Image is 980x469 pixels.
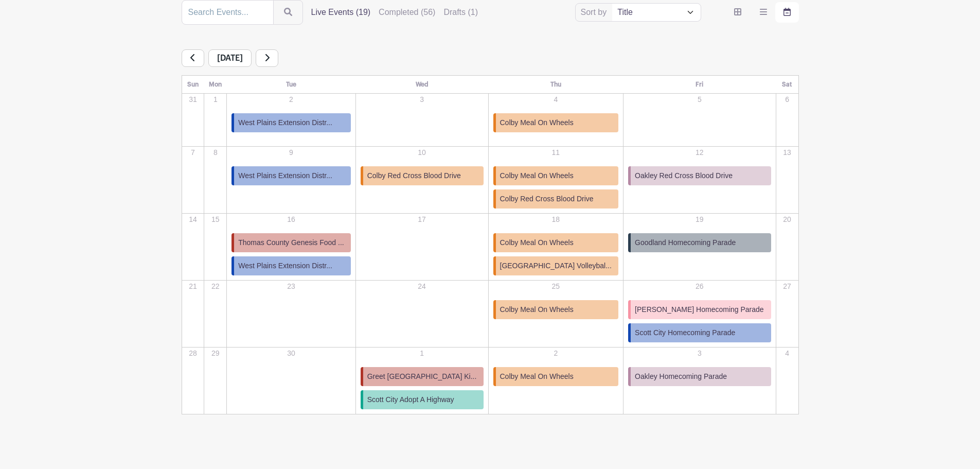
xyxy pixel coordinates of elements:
p: 13 [777,147,798,158]
p: 15 [205,214,226,225]
th: Tue [227,76,355,94]
p: 6 [777,94,798,105]
p: 4 [489,94,623,105]
span: Oakley Red Cross Blood Drive [635,170,733,181]
p: 19 [624,214,775,225]
span: Scott City Adopt A Highway [367,394,454,405]
a: Colby Meal On Wheels [493,233,619,252]
p: 11 [489,147,623,158]
p: 10 [357,147,488,158]
p: 20 [777,214,798,225]
label: Sort by [581,6,610,19]
p: 3 [624,348,775,359]
p: 16 [227,214,354,225]
a: Scott City Homecoming Parade [628,323,771,342]
a: West Plains Extension Distr... [231,113,350,132]
p: 17 [357,214,488,225]
a: Greet [GEOGRAPHIC_DATA] Ki... [361,367,484,386]
span: Oakley Homecoming Parade [635,371,727,382]
span: Colby Red Cross Blood Drive [367,170,461,181]
th: Sun [182,76,204,94]
label: Live Events (19) [311,6,371,19]
p: 12 [624,147,775,158]
a: Oakley Homecoming Parade [628,367,771,386]
p: 29 [205,348,226,359]
p: 23 [227,281,354,292]
p: 8 [205,147,226,158]
p: 3 [357,94,488,105]
p: 18 [489,214,623,225]
p: 28 [183,348,204,359]
p: 2 [227,94,354,105]
a: Scott City Adopt A Highway [361,390,484,409]
span: West Plains Extension Distr... [238,170,332,181]
span: Colby Meal On Wheels [500,304,574,315]
p: 1 [357,348,488,359]
th: Thu [488,76,623,94]
p: 31 [183,94,204,105]
span: Scott City Homecoming Parade [635,327,735,338]
span: West Plains Extension Distr... [238,117,332,128]
p: 26 [624,281,775,292]
p: 14 [183,214,204,225]
span: Goodland Homecoming Parade [635,237,736,248]
label: Drafts (1) [443,6,478,19]
a: Goodland Homecoming Parade [628,233,771,252]
a: Colby Red Cross Blood Drive [493,189,619,209]
p: 21 [183,281,204,292]
p: 5 [624,94,775,105]
a: Oakley Red Cross Blood Drive [628,166,771,185]
a: [GEOGRAPHIC_DATA] Volleybal... [493,256,619,275]
a: Colby Meal On Wheels [493,113,619,132]
span: [PERSON_NAME] Homecoming Parade [635,304,764,315]
a: West Plains Extension Distr... [231,166,350,185]
a: Colby Meal On Wheels [493,300,619,319]
span: [DATE] [208,49,252,67]
span: Colby Meal On Wheels [500,237,574,248]
a: West Plains Extension Distr... [231,256,350,275]
a: [PERSON_NAME] Homecoming Parade [628,300,771,319]
span: Colby Red Cross Blood Drive [500,194,594,204]
p: 9 [227,147,354,158]
a: Colby Meal On Wheels [493,166,619,185]
p: 1 [205,94,226,105]
span: West Plains Extension Distr... [238,260,332,271]
span: Colby Meal On Wheels [500,371,574,382]
div: order and view [726,2,799,23]
p: 24 [357,281,488,292]
a: Colby Red Cross Blood Drive [361,166,484,185]
p: 27 [777,281,798,292]
span: Colby Meal On Wheels [500,170,574,181]
th: Mon [204,76,227,94]
p: 30 [227,348,354,359]
span: [GEOGRAPHIC_DATA] Volleybal... [500,260,612,271]
label: Completed (56) [379,6,435,19]
p: 25 [489,281,623,292]
th: Sat [776,76,798,94]
p: 2 [489,348,623,359]
th: Wed [355,76,488,94]
p: 22 [205,281,226,292]
p: 4 [777,348,798,359]
span: Thomas County Genesis Food ... [238,237,344,248]
p: 7 [183,147,204,158]
span: Colby Meal On Wheels [500,117,574,128]
a: Thomas County Genesis Food ... [231,233,350,252]
div: filters [311,6,487,19]
a: Colby Meal On Wheels [493,367,619,386]
span: Greet [GEOGRAPHIC_DATA] Ki... [367,371,477,382]
th: Fri [623,76,776,94]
